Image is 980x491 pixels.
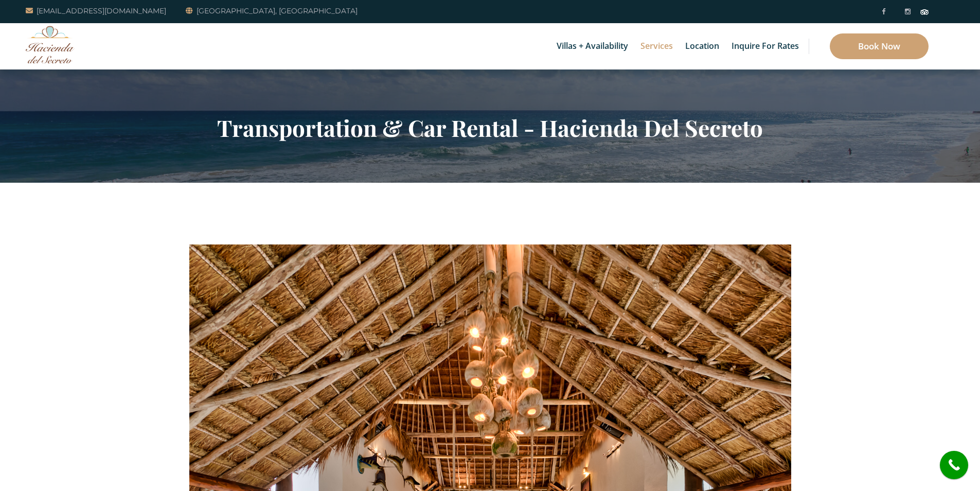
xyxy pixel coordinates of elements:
[680,23,724,69] a: Location
[830,33,929,59] a: Book Now
[920,9,929,14] img: Tripadvisor_logomark.svg
[26,26,75,63] img: Awesome Logo
[940,451,968,479] a: call
[189,114,791,141] h2: Transportation & Car Rental - Hacienda Del Secreto
[726,23,804,69] a: Inquire for Rates
[26,5,166,17] a: [EMAIL_ADDRESS][DOMAIN_NAME]
[635,23,678,69] a: Services
[551,23,633,69] a: Villas + Availability
[186,5,358,17] a: [GEOGRAPHIC_DATA], [GEOGRAPHIC_DATA]
[942,453,966,477] i: call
